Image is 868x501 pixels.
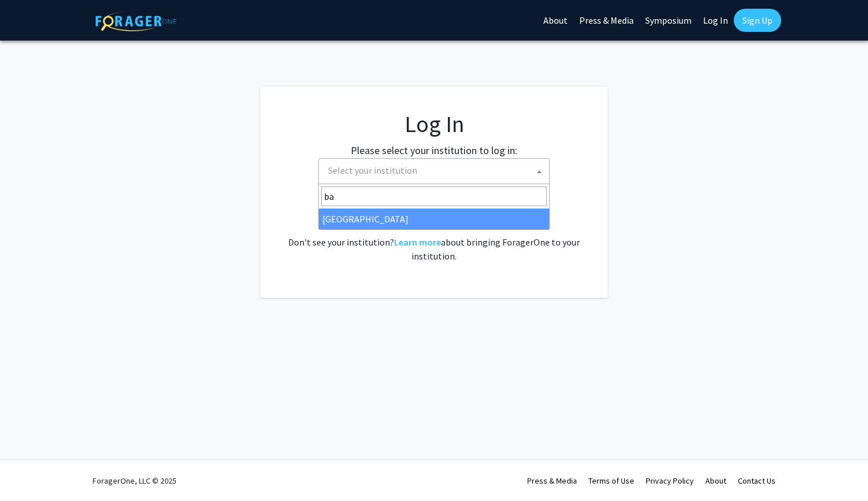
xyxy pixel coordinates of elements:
[738,476,775,486] a: Contact Us
[319,209,549,229] li: [GEOGRAPHIC_DATA]
[93,460,176,501] div: ForagerOne, LLC © 2025
[95,11,176,31] img: ForagerOne Logo
[323,159,549,182] span: Select your institution
[328,164,417,176] span: Select your institution
[394,236,441,248] a: Learn more about bringing ForagerOne to your institution
[318,158,550,184] span: Select your institution
[284,110,584,138] h1: Log In
[351,142,517,158] label: Please select your institution to log in:
[321,186,547,206] input: Search
[705,476,726,486] a: About
[527,476,577,486] a: Press & Media
[9,449,49,492] iframe: Chat
[734,9,781,32] a: Sign Up
[646,476,694,486] a: Privacy Policy
[589,476,634,486] a: Terms of Use
[284,207,584,263] div: No account? . Don't see your institution? about bringing ForagerOne to your institution.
